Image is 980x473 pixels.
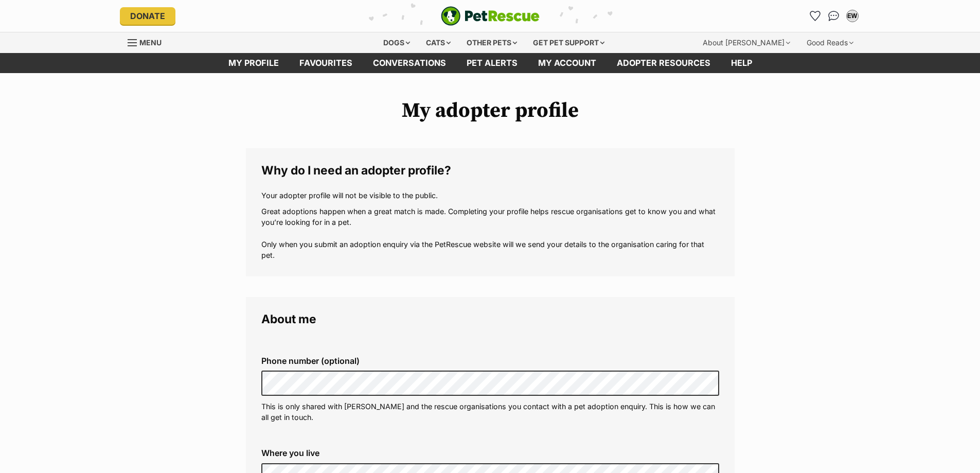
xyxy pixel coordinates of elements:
[261,356,719,365] label: Phone number (optional)
[261,401,719,423] p: This is only shared with [PERSON_NAME] and the rescue organisations you contact with a pet adopti...
[261,206,719,261] p: Great adoptions happen when a great match is made. Completing your profile helps rescue organisat...
[528,53,607,73] a: My account
[828,11,839,21] img: chat-41dd97257d64d25036548639549fe6c8038ab92f7586957e7f3b1b290dea8141.svg
[289,53,363,73] a: Favourites
[261,312,719,326] legend: About me
[246,99,735,122] h1: My adopter profile
[459,32,524,53] div: Other pets
[721,53,762,73] a: Help
[246,148,735,276] fieldset: Why do I need an adopter profile?
[128,32,169,51] a: Menu
[844,8,861,24] button: My account
[419,32,458,53] div: Cats
[363,53,456,73] a: conversations
[441,6,540,26] a: PetRescue
[120,7,175,25] a: Donate
[261,190,719,201] p: Your adopter profile will not be visible to the public.
[261,448,719,458] label: Where you live
[218,53,289,73] a: My profile
[799,32,861,53] div: Good Reads
[847,11,858,21] div: EW
[696,32,797,53] div: About [PERSON_NAME]
[261,164,719,177] legend: Why do I need an adopter profile?
[456,53,528,73] a: Pet alerts
[807,8,861,24] ul: Account quick links
[607,53,721,73] a: Adopter resources
[441,6,540,26] img: logo-e224e6f780fb5917bec1dbf3a21bbac754714ae5b6737aabdf751b685950b380.svg
[826,8,842,24] a: Conversations
[376,32,417,53] div: Dogs
[526,32,612,53] div: Get pet support
[139,38,162,47] span: Menu
[807,8,824,24] a: Favourites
